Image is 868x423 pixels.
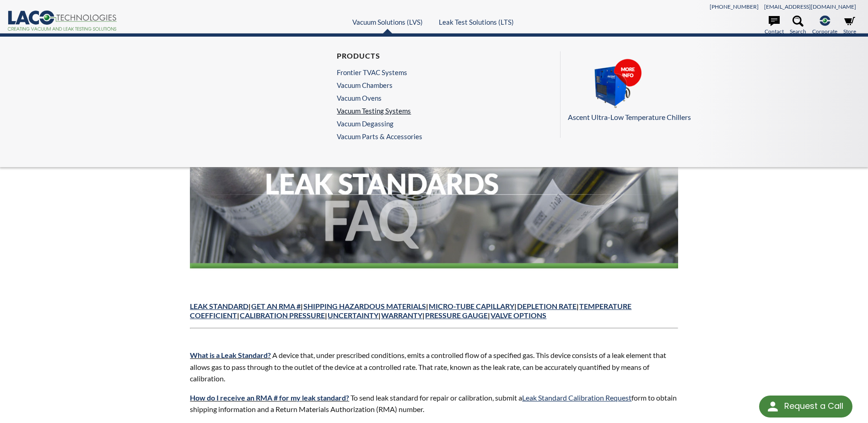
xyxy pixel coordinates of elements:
[843,16,856,36] a: Store
[190,393,349,402] a: How do I receive an RMA # for my leak standard?
[522,393,631,402] a: Leak Standard Calibration Request
[190,302,631,320] a: Temperature Coefficient
[337,68,418,76] a: Frontier TVAC Systems
[190,351,271,359] a: What is a Leak Standard?
[568,59,851,123] a: Ascent Ultra-Low Temperature Chillers
[337,119,418,128] a: Vacuum Degassing
[764,3,856,10] a: [EMAIL_ADDRESS][DOMAIN_NAME]
[251,302,301,310] a: Get an RMA #
[439,18,514,26] a: Leak Test Solutions (LTS)
[784,396,843,417] div: Request a Call
[765,16,784,36] a: Contact
[790,16,806,36] a: Search
[328,311,378,320] a: Uncertainty
[710,3,759,10] a: [PHONE_NUMBER]
[568,59,659,110] img: Ascent_Chillers_Pods__LVS_.png
[766,399,780,414] img: round button
[352,18,423,26] a: Vacuum Solutions (LVS)
[337,81,418,89] a: Vacuum Chambers
[337,94,418,102] a: Vacuum Ovens
[190,97,678,292] img: 2021-Leak-Standards-FAQ.jpg
[190,302,248,310] a: Leak Standard
[429,302,514,310] a: MICRO-TUBE CAPILLARY
[425,311,488,320] a: PRESSURE GAUGE
[337,51,418,61] h4: Products
[190,302,678,321] h4: | | | | | | | | | |
[759,396,852,418] div: Request a Call
[337,132,422,141] a: Vacuum Parts & Accessories
[568,111,851,123] p: Ascent Ultra-Low Temperature Chillers
[303,302,426,310] a: Shipping Hazardous Materials
[190,392,678,415] p: To send leak standard for repair or calibration, submit a form to obtain shipping information and...
[517,302,577,310] a: Depletion Rate
[381,311,422,320] a: WARRANTY
[190,349,678,385] p: A device that, under prescribed conditions, emits a controlled flow of a specified gas. This devi...
[240,311,325,320] a: CALIBRATION PRESSURE
[812,27,837,36] span: Corporate
[491,311,546,320] a: VALVE OPTIONS
[337,107,418,115] a: Vacuum Testing Systems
